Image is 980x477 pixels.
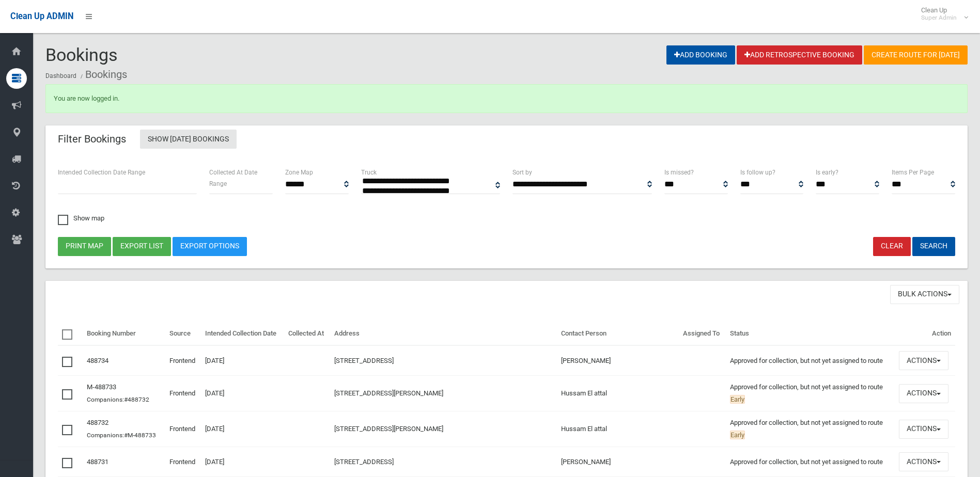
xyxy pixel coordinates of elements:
label: Truck [361,167,377,178]
span: Early [730,395,745,404]
th: Collected At [284,322,330,346]
a: [STREET_ADDRESS][PERSON_NAME] [334,389,443,397]
header: Filter Bookings [45,129,138,149]
a: Clear [873,237,911,256]
td: [DATE] [201,411,284,447]
a: Create route for [DATE] [864,45,968,65]
small: Super Admin [921,14,957,22]
a: Add Retrospective Booking [737,45,862,65]
a: 488731 [87,458,108,466]
button: Print map [58,237,111,256]
td: Approved for collection, but not yet assigned to route [726,411,894,447]
a: M-488733 [87,383,116,391]
span: Clean Up ADMIN [10,11,73,21]
td: [DATE] [201,447,284,477]
a: [STREET_ADDRESS] [334,357,394,364]
th: Status [726,322,894,346]
button: Actions [899,351,948,370]
td: [PERSON_NAME] [557,447,679,477]
a: Dashboard [45,72,76,79]
span: Show map [58,215,104,221]
button: Actions [899,420,948,439]
td: Approved for collection, but not yet assigned to route [726,376,894,411]
td: Frontend [165,376,201,411]
td: Approved for collection, but not yet assigned to route [726,447,894,477]
span: Clean Up [916,6,967,22]
a: [STREET_ADDRESS][PERSON_NAME] [334,425,443,433]
th: Action [895,322,955,346]
button: Bulk Actions [890,285,959,304]
span: Early [730,431,745,439]
a: 488732 [87,419,108,426]
li: Bookings [78,65,127,84]
td: [DATE] [201,345,284,375]
th: Source [165,322,201,346]
th: Booking Number [83,322,165,346]
a: Export Options [173,237,247,256]
button: Actions [899,452,948,471]
a: Add Booking [666,45,735,65]
th: Address [330,322,556,346]
td: Hussam El attal [557,411,679,447]
td: [PERSON_NAME] [557,345,679,375]
small: Companions: [87,396,151,403]
td: Approved for collection, but not yet assigned to route [726,345,894,375]
button: Actions [899,384,948,403]
span: Bookings [45,44,118,65]
th: Contact Person [557,322,679,346]
th: Assigned To [679,322,726,346]
td: Frontend [165,447,201,477]
small: Companions: [87,432,158,439]
a: Show [DATE] Bookings [140,130,237,149]
a: #488732 [124,396,149,403]
a: [STREET_ADDRESS] [334,458,394,466]
button: Export list [113,237,171,256]
a: 488734 [87,357,108,364]
td: Frontend [165,345,201,375]
td: Frontend [165,411,201,447]
a: #M-488733 [124,432,156,439]
td: Hussam El attal [557,376,679,411]
th: Intended Collection Date [201,322,284,346]
button: Search [912,237,955,256]
div: You are now logged in. [45,84,968,113]
td: [DATE] [201,376,284,411]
